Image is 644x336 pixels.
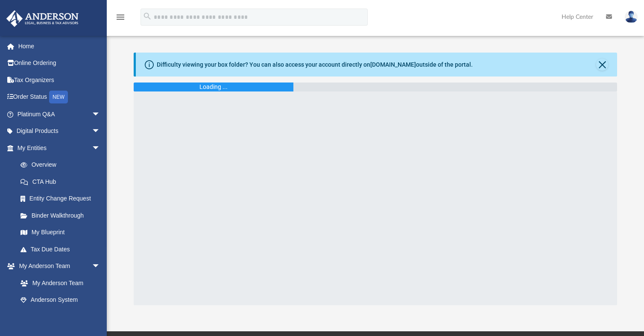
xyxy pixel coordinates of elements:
img: User Pic [625,11,638,23]
a: Tax Organizers [6,71,113,88]
a: My Anderson Team [12,274,105,292]
a: Home [6,38,113,55]
button: Close [596,59,608,71]
i: search [143,12,152,21]
span: arrow_drop_down [92,139,109,157]
a: Tax Due Dates [12,241,113,258]
div: Loading ... [199,83,228,91]
div: Difficulty viewing your box folder? You can also access your account directly on outside of the p... [157,60,473,69]
a: Online Ordering [6,55,113,72]
a: [DOMAIN_NAME] [370,61,416,68]
a: My Blueprint [12,224,109,241]
a: Binder Walkthrough [12,207,113,224]
img: Anderson Advisors Platinum Portal [4,10,81,27]
a: My Entitiesarrow_drop_down [6,139,113,156]
a: menu [115,16,126,22]
a: Anderson System [12,292,109,309]
span: arrow_drop_down [92,123,109,140]
a: Overview [12,156,113,174]
a: Entity Change Request [12,190,113,207]
a: My Anderson Teamarrow_drop_down [6,258,109,275]
div: NEW [49,91,68,103]
span: arrow_drop_down [92,106,109,123]
a: CTA Hub [12,173,113,190]
i: menu [115,12,126,22]
a: Order StatusNEW [6,88,113,106]
a: Digital Productsarrow_drop_down [6,123,113,140]
a: Platinum Q&Aarrow_drop_down [6,106,113,123]
span: arrow_drop_down [92,258,109,275]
